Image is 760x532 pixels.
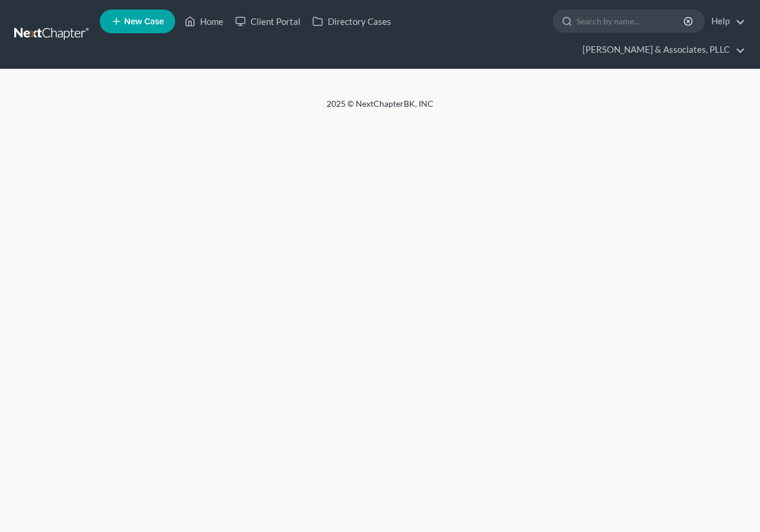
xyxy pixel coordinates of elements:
[577,10,685,32] input: Search by name...
[124,17,164,26] span: New Case
[306,11,397,32] a: Directory Cases
[229,11,306,32] a: Client Portal
[42,98,718,119] div: 2025 © NextChapterBK, INC
[577,39,745,60] a: [PERSON_NAME] & Associates, PLLC
[705,11,745,32] a: Help
[179,11,229,32] a: Home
